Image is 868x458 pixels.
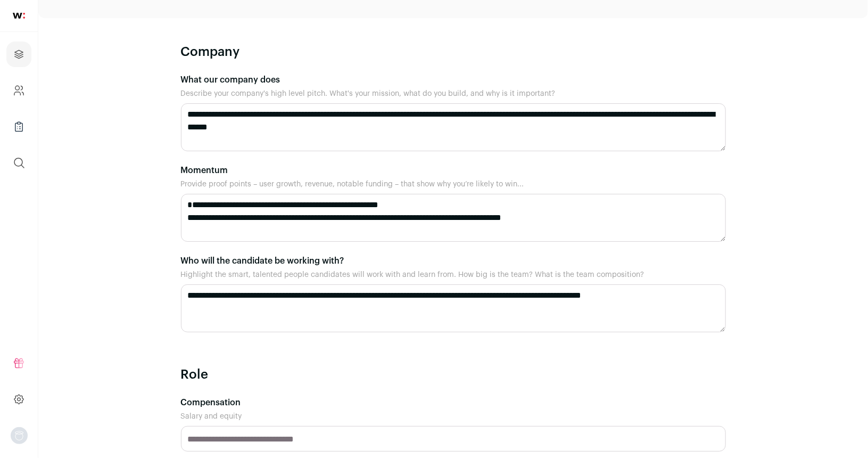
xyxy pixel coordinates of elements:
[6,78,31,103] a: Company and ATS Settings
[6,114,31,140] a: Company Lists
[181,396,726,409] label: Compensation
[181,269,726,280] div: Highlight the smart, talented people candidates will work with and learn from. How big is the tea...
[181,44,726,61] h2: Company
[181,88,726,99] div: Describe your company's high level pitch. What's your mission, what do you build, and why is it i...
[181,411,726,422] div: Salary and equity
[6,42,31,67] a: Projects
[11,427,28,444] img: nopic.png
[181,255,726,267] label: Who will the candidate be working with?
[13,13,25,19] img: wellfound-shorthand-0d5821cbd27db2630d0214b213865d53afaa358527fdda9d0ea32b1df1b89c2c.svg
[11,427,28,444] button: Open dropdown
[181,179,726,190] div: Provide proof points – user growth, revenue, notable funding – that show why you’re likely to win...
[181,73,726,86] label: What our company does
[181,366,726,383] h2: Role
[181,164,726,177] label: Momentum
